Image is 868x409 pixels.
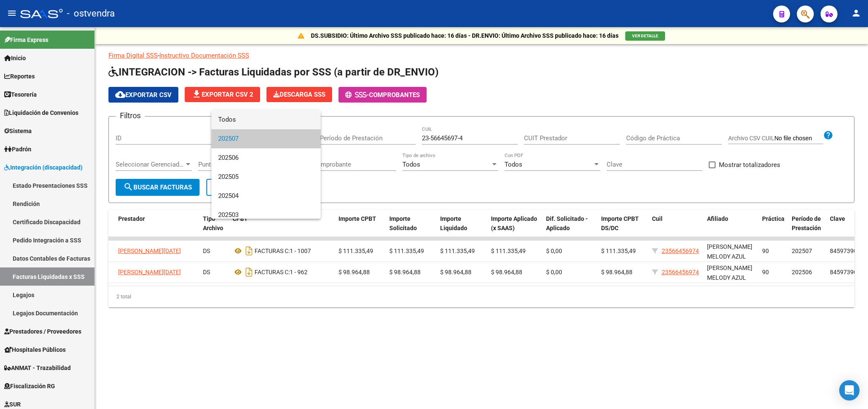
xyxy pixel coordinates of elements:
[218,206,314,225] span: 202503
[218,129,314,148] span: 202507
[839,380,860,401] div: Open Intercom Messenger
[218,186,314,206] span: 202504
[218,110,314,129] span: Todos
[218,167,314,186] span: 202505
[218,148,314,167] span: 202506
